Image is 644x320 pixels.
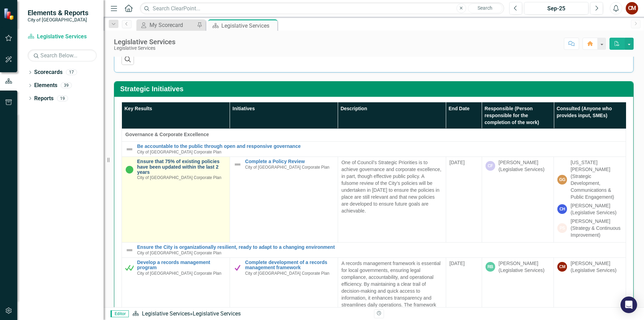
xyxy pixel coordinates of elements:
a: Complete a Policy Review [245,159,334,164]
button: CM [626,2,638,15]
a: My Scorecard [138,21,195,29]
a: Legislative Services [28,33,97,41]
div: » [132,310,369,318]
td: Double-Click to Edit Right Click for Context Menu [122,142,626,157]
div: Legislative Services [193,310,241,317]
td: Double-Click to Edit Right Click for Context Menu [122,243,626,258]
div: Sep-25 [527,4,586,13]
span: City of [GEOGRAPHIC_DATA] Corporate Plan [137,271,221,276]
img: In Progress [125,166,134,174]
a: Reports [34,95,54,103]
div: CM [557,262,567,272]
div: 19 [57,95,68,101]
a: Ensure the City is organizationally resilient, ready to adapt to a changing environment [137,245,622,250]
div: 17 [66,69,77,75]
td: Double-Click to Edit Right Click for Context Menu [230,157,338,243]
div: Open Intercom Messenger [621,297,637,313]
div: PS [557,223,567,233]
button: Search [468,3,502,13]
div: [US_STATE][PERSON_NAME] (Strategic Development, Communications & Public Engagement) [570,159,622,200]
h3: Strategic Initiatives [120,85,630,93]
img: ClearPoint Strategy [3,8,16,20]
div: Legislative Services [221,21,276,30]
td: Double-Click to Edit [482,157,554,243]
img: Complete [233,264,242,272]
a: Complete development of a records management framework [245,260,334,271]
div: [PERSON_NAME] (Legislative Services) [499,260,550,274]
a: Be accountable to the public through open and responsive governance [137,144,622,149]
div: Legislative Services [114,46,175,51]
small: City of [GEOGRAPHIC_DATA] [28,17,88,22]
button: Sep-25 [524,2,589,15]
td: Double-Click to Edit [554,157,626,243]
div: 39 [61,83,72,88]
div: [PERSON_NAME] (Strategy & Continuous Improvement) [570,218,622,238]
span: [DATE] [450,160,465,165]
div: One of Council’s Strategic Priorities is to achieve governance and corporate excellence, in part,... [342,159,442,214]
td: Double-Click to Edit [446,157,482,243]
input: Search Below... [28,49,97,62]
td: Double-Click to Edit Right Click for Context Menu [122,157,230,243]
span: [DATE] [450,261,465,266]
a: Ensure that 75% of existing policies have been updated within the last 2 years [137,159,226,175]
span: City of [GEOGRAPHIC_DATA] Corporate Plan [137,251,221,255]
span: City of [GEOGRAPHIC_DATA] Corporate Plan [245,271,329,276]
div: My Scorecard [150,21,195,29]
a: Elements [34,82,57,90]
div: [PERSON_NAME] (Legislative Services) [499,159,550,173]
img: Not Defined [125,145,134,153]
a: Develop a records management program [137,260,226,271]
a: Scorecards [34,68,63,76]
input: Search ClearPoint... [140,2,504,15]
div: RB [486,262,495,272]
span: City of [GEOGRAPHIC_DATA] Corporate Plan [137,150,221,154]
span: City of [GEOGRAPHIC_DATA] Corporate Plan [245,165,329,170]
a: Legislative Services [142,310,190,317]
img: Not Defined [125,246,134,254]
span: Search [478,5,492,11]
div: [PERSON_NAME] (Legislative Services) [570,260,622,274]
td: Double-Click to Edit [122,129,626,142]
div: CF [486,161,495,171]
div: CH [557,204,567,214]
span: Governance & Corporate Excellence [125,131,622,138]
span: City of [GEOGRAPHIC_DATA] Corporate Plan [137,175,221,180]
td: Double-Click to Edit [338,157,446,243]
span: Elements & Reports [28,9,88,17]
div: [PERSON_NAME] (Legislative Services) [570,202,622,216]
div: GG [557,175,567,185]
span: Editor [110,310,129,317]
img: Met [125,264,134,272]
div: Legislative Services [114,38,175,46]
img: Not Defined [233,160,242,169]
